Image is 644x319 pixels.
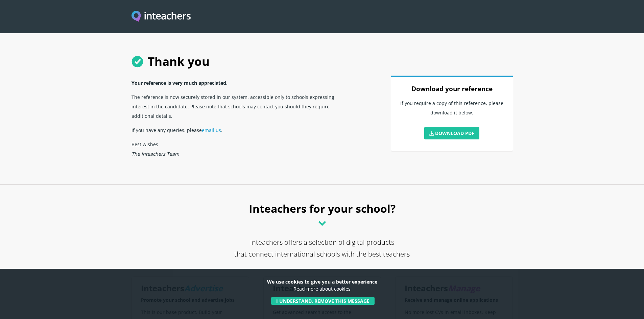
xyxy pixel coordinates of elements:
img: Inteachers [132,11,191,23]
em: The Inteachers Team [132,151,179,157]
strong: We use cookies to give you a better experience [267,278,377,285]
p: Your reference is very much appreciated. [132,76,351,90]
a: Read more about cookies [293,286,351,292]
p: Inteachers offers a selection of digital products that connect international schools with the bes... [132,236,513,272]
a: email us [202,127,221,133]
p: If you require a copy of this reference, please download it below. [399,96,505,124]
button: I understand, remove this message [271,297,375,305]
h1: Thank you [132,47,513,76]
h3: Download your reference [399,82,505,96]
p: The reference is now securely stored in our system, accessible only to schools expressing interes... [132,90,351,123]
a: Download PDF [424,127,480,139]
a: Visit this site's homepage [132,11,191,23]
p: If you have any queries, please . [132,123,351,137]
p: Best wishes [132,137,351,161]
h2: Inteachers for your school? [132,199,513,236]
